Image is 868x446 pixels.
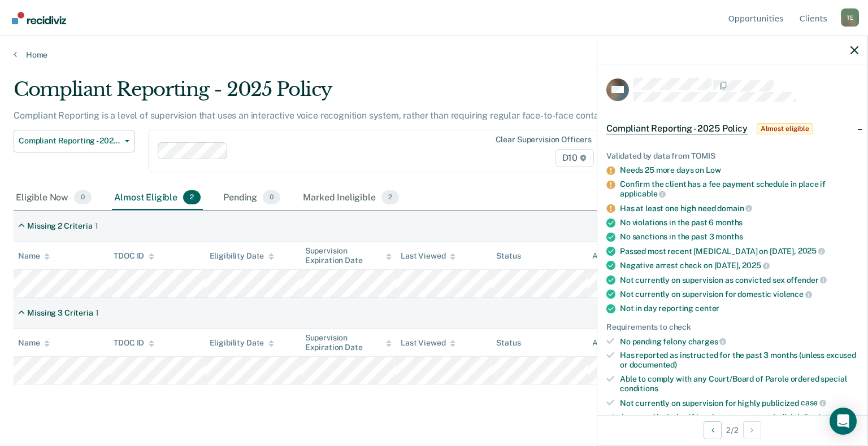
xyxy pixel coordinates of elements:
[801,398,826,407] span: case
[18,251,50,261] div: Name
[19,136,120,146] span: Compliant Reporting - 2025 Policy
[743,421,761,439] button: Next Opportunity
[620,304,858,313] div: Not in day reporting
[620,275,858,285] div: Not currently on supervision as convicted sex
[210,251,275,261] div: Eligibility Date
[95,221,98,231] div: 1
[715,218,743,227] span: months
[301,186,401,211] div: Marked Ineligible
[620,203,858,213] div: Has at least one high need domain
[592,251,645,261] div: Assigned to
[597,415,867,445] div: 2 / 2
[715,232,743,241] span: months
[620,336,858,347] div: No pending felony
[620,246,858,256] div: Passed most recent [MEDICAL_DATA] on [DATE],
[620,351,858,370] div: Has reported as instructed for the past 3 months (unless excused or
[401,251,455,261] div: Last Viewed
[757,123,813,134] span: Almost eligible
[263,190,280,205] span: 0
[620,412,858,422] div: Approved by judge if in relevant county or judicial
[801,413,837,422] span: district
[592,338,645,348] div: Assigned to
[305,246,392,265] div: Supervision Expiration Date
[620,165,858,175] div: Needs 25 more days on Low
[620,289,858,299] div: Not currently on supervision for domestic
[210,338,275,348] div: Eligibility Date
[14,78,665,110] div: Compliant Reporting - 2025 Policy
[773,290,812,299] span: violence
[27,308,93,318] div: Missing 3 Criteria
[620,180,858,199] div: Confirm the client has a fee payment schedule in place if applicable
[114,338,154,348] div: TDOC ID
[830,408,857,435] div: Open Intercom Messenger
[688,337,727,346] span: charges
[14,110,614,121] p: Compliant Reporting is a level of supervision that uses an interactive voice recognition system, ...
[305,333,392,352] div: Supervision Expiration Date
[496,135,592,145] div: Clear supervision officers
[620,398,858,408] div: Not currently on supervision for highly publicized
[555,149,594,167] span: D10
[401,338,455,348] div: Last Viewed
[841,8,859,27] div: T E
[695,304,719,313] span: center
[620,218,858,228] div: No violations in the past 6
[742,261,769,270] span: 2025
[14,50,854,60] a: Home
[630,360,677,369] span: documented)
[27,221,92,231] div: Missing 2 Criteria
[112,186,203,211] div: Almost Eligible
[606,123,748,134] span: Compliant Reporting - 2025 Policy
[841,8,859,27] button: Profile dropdown button
[620,232,858,242] div: No sanctions in the past 3
[96,308,99,318] div: 1
[74,190,92,205] span: 0
[597,111,867,147] div: Compliant Reporting - 2025 PolicyAlmost eligible
[496,338,520,348] div: Status
[798,246,825,255] span: 2025
[18,338,50,348] div: Name
[620,384,658,393] span: conditions
[620,260,858,270] div: Negative arrest check on [DATE],
[221,186,283,211] div: Pending
[787,276,827,285] span: offender
[381,190,399,205] span: 2
[12,12,66,24] img: Recidiviz
[496,251,520,261] div: Status
[620,374,858,393] div: Able to comply with any Court/Board of Parole ordered special
[114,251,154,261] div: TDOC ID
[704,421,722,439] button: Previous Opportunity
[14,186,94,211] div: Eligible Now
[606,322,858,332] div: Requirements to check
[606,151,858,161] div: Validated by data from TOMIS
[183,190,201,205] span: 2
